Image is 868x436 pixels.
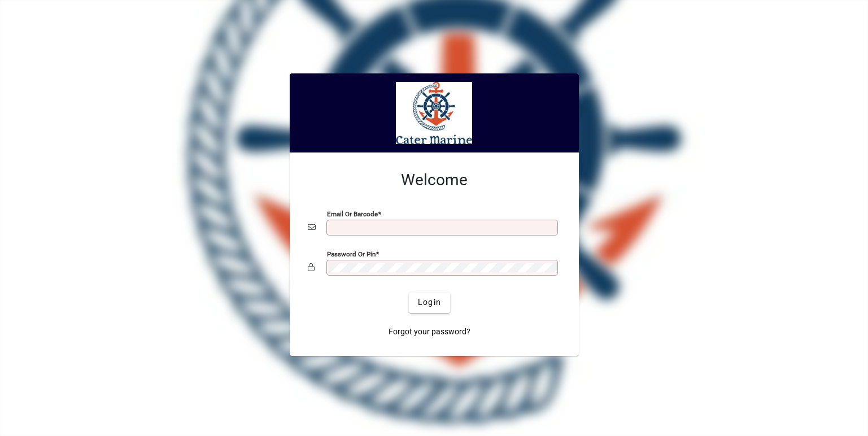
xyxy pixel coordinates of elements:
button: Login [409,293,450,313]
mat-label: Password or Pin [327,250,376,258]
span: Login [418,297,441,308]
mat-label: Email or Barcode [327,210,378,217]
h2: Welcome [308,171,561,190]
a: Forgot your password? [384,322,475,342]
span: Forgot your password? [389,326,470,338]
